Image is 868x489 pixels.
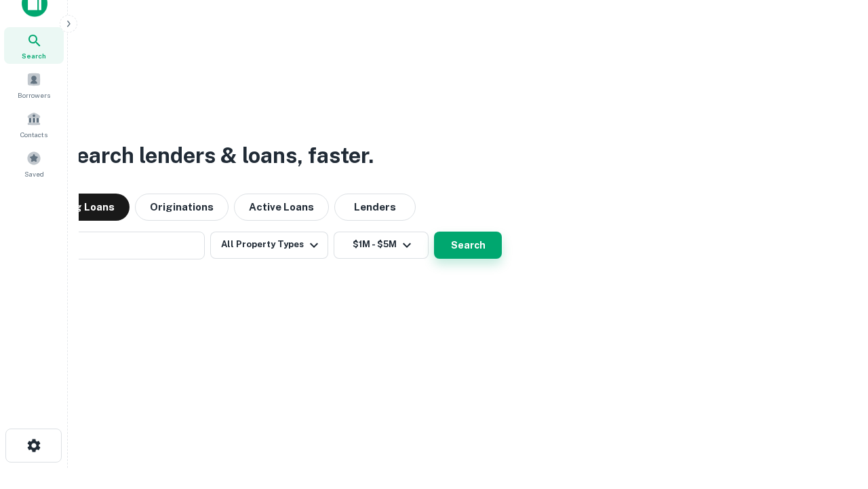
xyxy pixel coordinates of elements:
[434,232,502,259] button: Search
[800,380,868,446] iframe: Chat Widget
[24,168,44,179] span: Saved
[4,67,64,103] a: Borrowers
[334,194,416,221] button: Lenders
[22,50,46,61] span: Search
[4,145,64,182] a: Saved
[4,27,64,64] a: Search
[4,106,64,143] a: Contacts
[20,129,47,140] span: Contacts
[18,90,50,101] span: Borrowers
[210,232,328,259] button: All Property Types
[334,232,429,259] button: $1M - $5M
[135,194,229,221] button: Originations
[62,139,374,172] h3: Search lenders & loans, faster.
[234,194,329,221] button: Active Loans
